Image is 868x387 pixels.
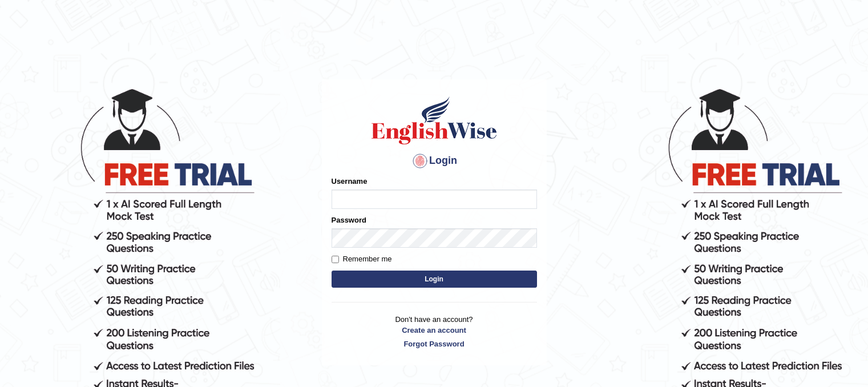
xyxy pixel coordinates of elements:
h4: Login [332,152,537,170]
label: Password [332,215,366,225]
a: Create an account [332,325,537,336]
img: Logo of English Wise sign in for intelligent practice with AI [369,95,499,146]
label: Username [332,176,368,187]
button: Login [332,271,537,288]
label: Remember me [332,253,392,265]
a: Forgot Password [332,338,537,349]
p: Don't have an account? [332,314,537,349]
input: Remember me [332,256,339,263]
